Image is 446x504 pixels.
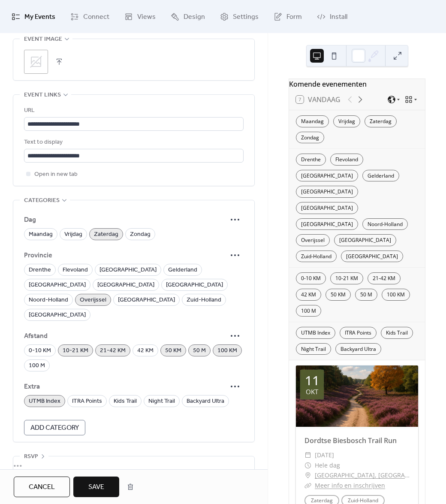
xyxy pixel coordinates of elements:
div: 11 [305,374,319,387]
span: UTMB Index [29,396,60,407]
span: Overijssel [80,295,106,305]
div: Gelderland [362,170,399,182]
div: Drenthe [296,154,326,166]
div: ITRA Points [340,327,377,339]
div: ​ [304,460,311,471]
div: ; [24,50,48,74]
span: 100 M [29,361,45,371]
span: Form [286,10,302,24]
span: Dag [24,215,226,225]
a: Design [164,3,211,30]
span: [GEOGRAPHIC_DATA] [166,280,223,290]
span: 50 KM [165,346,181,356]
span: Provincie [24,250,226,261]
div: UTMB Index [296,327,335,339]
span: 21-42 KM [100,346,126,356]
span: Kids Trail [114,396,137,407]
span: My Events [24,10,55,24]
a: Settings [214,3,265,30]
span: [GEOGRAPHIC_DATA] [29,280,86,290]
div: 100 KM [382,289,410,301]
div: ​ [304,480,311,491]
div: [GEOGRAPHIC_DATA] [341,250,403,263]
span: 100 KM [217,346,237,356]
div: Overijssel [296,234,330,246]
a: Dordtse Biesbosch Trail Run [304,436,397,445]
span: Zondag [130,229,151,240]
span: Open in new tab [34,169,78,180]
div: 42 KM [296,289,321,301]
div: ••• [13,456,254,474]
span: Connect [83,10,109,24]
div: Backyard Ultra [335,343,381,355]
button: Save [73,477,119,497]
span: Extra [24,382,226,392]
a: Form [267,3,308,30]
span: Flevoland [63,265,88,275]
span: Night Trail [148,396,175,407]
div: URL [24,106,242,116]
span: Vrijdag [64,229,82,240]
a: Meer info en inschrijven [315,481,385,489]
span: 50 M [193,346,206,356]
div: ​ [304,470,311,480]
div: Noord-Holland [362,218,408,230]
a: My Events [5,3,62,30]
span: Add Category [30,423,79,433]
span: Views [137,10,156,24]
span: Design [184,10,205,24]
div: Komende evenementen [289,79,425,89]
span: Afstand [24,331,226,341]
span: [GEOGRAPHIC_DATA] [99,265,157,275]
span: ITRA Points [72,396,102,407]
div: 21-42 KM [368,272,401,284]
span: [DATE] [315,450,334,460]
div: Kids Trail [381,327,413,339]
span: 10-21 KM [63,346,88,356]
span: Cancel [29,482,55,492]
span: Save [88,482,104,492]
div: 10-21 KM [330,272,363,284]
span: Zaterdag [94,229,118,240]
button: Cancel [14,477,70,497]
span: Maandag [29,229,53,240]
div: ​ [304,450,311,460]
span: Event links [24,90,61,100]
div: 100 M [296,305,321,317]
div: Flevoland [330,154,363,166]
span: [GEOGRAPHIC_DATA] [97,280,154,290]
span: Drenthe [29,265,51,275]
span: 42 KM [137,346,154,356]
div: 0-10 KM [296,272,326,284]
div: Night Trail [296,343,331,355]
div: Zuid-Holland [296,250,337,263]
div: [GEOGRAPHIC_DATA] [334,234,396,246]
div: Vrijdag [333,115,360,127]
span: Categories [24,196,60,206]
span: Backyard Ultra [187,396,224,407]
span: [GEOGRAPHIC_DATA] [118,295,175,305]
span: Install [330,10,347,24]
div: [GEOGRAPHIC_DATA] [296,186,358,198]
a: Install [310,3,354,30]
a: Views [118,3,162,30]
div: [GEOGRAPHIC_DATA] [296,170,358,182]
div: [GEOGRAPHIC_DATA] [296,218,358,230]
span: Event image [24,34,62,45]
span: Zuid-Holland [187,295,221,305]
button: Add Category [24,420,85,435]
span: Settings [233,10,259,24]
div: [GEOGRAPHIC_DATA] [296,202,358,214]
div: Text to display [24,137,242,148]
div: Maandag [296,115,329,127]
span: Noord-Holland [29,295,68,305]
span: 0-10 KM [29,346,51,356]
span: Gelderland [168,265,197,275]
div: okt [306,389,318,395]
div: 50 KM [325,289,351,301]
span: RSVP [24,452,38,462]
div: 50 M [355,289,377,301]
span: [GEOGRAPHIC_DATA] [29,310,86,320]
span: Hele dag [315,460,340,471]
